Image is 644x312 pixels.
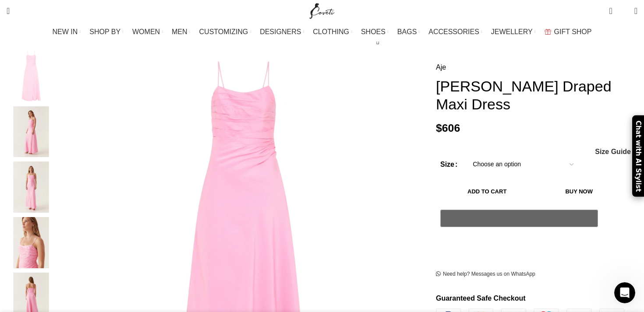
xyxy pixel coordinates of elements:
[199,28,248,36] span: CUSTOMIZING
[4,217,58,268] img: Clarice Draped Maxi Dress
[260,23,304,41] a: DESIGNERS
[132,23,163,41] a: WOMEN
[545,23,592,41] a: GIFT SHOP
[436,123,442,134] span: $
[619,2,628,20] div: My Wishlist
[595,148,631,155] span: Size Guide
[440,182,534,201] button: Add to cart
[260,28,301,36] span: DESIGNERS
[4,217,58,273] div: 4 / 5
[610,4,616,11] span: 0
[545,29,551,35] img: GiftBag
[4,106,58,158] img: aje dress
[199,23,251,41] a: CUSTOMIZING
[605,2,616,20] a: 0
[172,23,190,41] a: MEN
[2,23,642,41] div: Main navigation
[4,161,58,213] img: aje dresses
[4,161,58,217] div: 3 / 5
[172,28,188,36] span: MEN
[439,232,600,253] iframe: Secure express checkout frame
[554,28,592,36] span: GIFT SHOP
[4,51,58,102] img: Aje Pink dress
[428,28,479,36] span: ACCESSORIES
[361,23,389,41] a: SHOES
[436,271,535,278] a: Need help? Messages us on WhatsApp
[538,182,620,201] button: Buy now
[436,62,446,73] a: Aje
[440,159,457,170] label: Size
[440,210,598,227] button: Pay with GPay
[436,123,460,134] bdi: 606
[436,295,526,302] strong: Guaranteed Safe Checkout
[361,28,386,36] span: SHOES
[313,28,349,36] span: CLOTHING
[4,51,58,106] div: 1 / 5
[436,77,637,113] h1: [PERSON_NAME] Draped Maxi Dress
[53,28,78,36] span: NEW IN
[53,23,81,41] a: NEW IN
[491,28,533,36] span: JEWELLERY
[397,23,420,41] a: BAGS
[2,2,14,20] a: Search
[614,282,635,303] iframe: Intercom live chat
[397,28,417,36] span: BAGS
[594,148,631,155] a: Size Guide
[621,9,627,15] span: 0
[132,28,160,36] span: WOMEN
[308,7,337,14] a: Site logo
[491,23,536,41] a: JEWELLERY
[428,23,482,41] a: ACCESSORIES
[89,23,124,41] a: SHOP BY
[4,106,58,162] div: 2 / 5
[313,23,352,41] a: CLOTHING
[89,28,120,36] span: SHOP BY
